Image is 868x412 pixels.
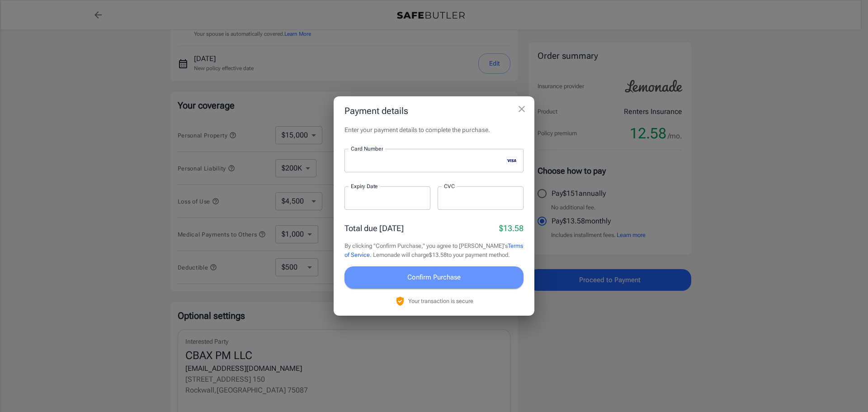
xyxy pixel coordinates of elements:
[344,266,524,288] button: Confirm Purchase
[351,182,378,190] label: Expiry Date
[344,242,524,259] p: By clicking "Confirm Purchase," you agree to [PERSON_NAME]'s . Lemonade will charge $13.58 to you...
[408,297,473,305] p: Your transaction is secure
[444,182,455,190] label: CVC
[344,125,524,134] p: Enter your payment details to complete the purchase.
[351,194,424,203] iframe: Secure expiration date input frame
[513,100,531,118] button: close
[351,156,503,165] iframe: Secure card number input frame
[344,222,404,234] p: Total due [DATE]
[444,194,517,203] iframe: Secure CVC input frame
[344,242,523,258] a: Terms of Service
[499,222,524,234] p: $13.58
[506,157,517,164] svg: visa
[407,271,461,283] span: Confirm Purchase
[334,96,534,125] h2: Payment details
[351,145,383,152] label: Card Number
